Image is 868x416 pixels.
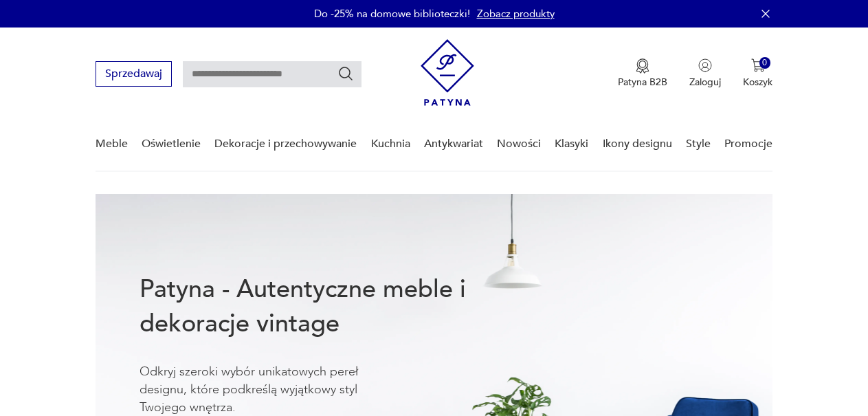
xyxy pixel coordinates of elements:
[618,76,667,89] p: Patyna B2B
[96,70,172,80] a: Sprzedawaj
[142,118,201,171] a: Oświetlenie
[618,58,667,89] button: Patyna B2B
[140,272,504,341] h1: Patyna - Autentyczne meble i dekoracje vintage
[724,118,772,171] a: Promocje
[743,58,772,89] button: 0Koszyk
[689,58,721,89] button: Zaloguj
[214,118,357,171] a: Dekoracje i przechowywanie
[686,118,711,171] a: Style
[371,118,410,171] a: Kuchnia
[751,58,765,72] img: Ikona koszyka
[636,58,649,74] img: Ikona medalu
[698,58,712,72] img: Ikonka użytkownika
[603,118,672,171] a: Ikony designu
[497,118,541,171] a: Nowości
[618,58,667,89] a: Ikona medaluPatyna B2B
[555,118,588,171] a: Klasyki
[96,118,128,171] a: Meble
[96,61,172,87] button: Sprzedawaj
[759,57,771,69] div: 0
[314,7,470,21] p: Do -25% na domowe biblioteczki!
[689,76,721,89] p: Zaloguj
[477,7,555,21] a: Zobacz produkty
[337,65,354,82] button: Szukaj
[421,39,474,106] img: Patyna - sklep z meblami i dekoracjami vintage
[424,118,483,171] a: Antykwariat
[743,76,772,89] p: Koszyk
